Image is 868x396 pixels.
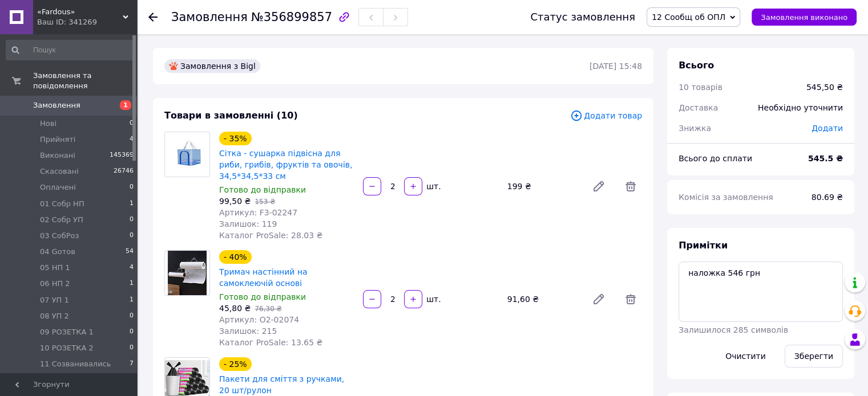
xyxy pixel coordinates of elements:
[130,343,134,353] span: 0
[33,100,80,111] span: Замовлення
[679,262,843,322] textarea: наложка 546 грн
[40,134,75,145] span: Прийняті
[652,13,725,22] span: 12 Сообщ об ОПЛ
[808,154,843,163] b: 545.5 ₴
[752,9,857,26] button: Замовлення виконано
[33,71,137,91] span: Замовлення та повідомлення
[6,40,135,60] input: Пошук
[590,62,642,71] time: [DATE] 15:48
[40,247,75,257] span: 04 Gотов
[219,132,252,145] div: - 35%
[40,263,70,273] span: 05 НП 1
[785,345,843,368] button: Зберегти
[130,231,134,241] span: 0
[40,327,94,337] span: 09 РОЗЕТКА 1
[806,81,843,93] div: 545,50 ₴
[40,295,69,305] span: 07 УП 1
[219,231,322,240] span: Каталог ProSale: 28.03 ₴
[255,198,275,206] span: 153 ₴
[40,150,75,161] span: Виконані
[423,181,442,192] div: шт.
[130,199,134,209] span: 1
[40,343,94,353] span: 10 РОЗЕТКА 2
[219,208,297,217] span: Артикул: F3-02247
[219,326,277,336] span: Залишок: 215
[40,215,83,225] span: 02 Cобр УП
[570,109,642,122] span: Додати товар
[219,197,251,206] span: 99,50 ₴
[679,240,728,251] span: Примітки
[679,154,752,163] span: Всього до сплати
[165,132,209,177] img: Сітка - сушарка підвісна для риби, грибів, фруктів та овочів, 34,5*34,5*33 см
[251,10,332,24] span: №356899857
[40,359,111,369] span: 11 Созванивались
[679,193,773,202] span: Комісія за замовлення
[423,293,442,305] div: шт.
[40,166,79,177] span: Скасовані
[679,124,711,133] span: Знижка
[130,134,134,145] span: 4
[219,267,308,288] a: Тримач настінний на самоклеючій основі
[812,193,843,202] span: 80.69 ₴
[812,124,843,133] span: Додати
[679,325,788,334] span: Залишилося 285 символів
[120,100,131,110] span: 1
[130,215,134,225] span: 0
[619,288,642,311] span: Видалити
[130,311,134,321] span: 0
[168,251,207,295] img: Тримач настінний на самоклеючій основі
[40,231,79,241] span: 03 CобРоз
[219,304,251,313] span: 45,80 ₴
[619,175,642,198] span: Видалити
[126,247,134,257] span: 54
[503,291,583,307] div: 91,60 ₴
[679,60,714,71] span: Всього
[40,182,76,193] span: Оплачені
[751,95,850,120] div: Необхідно уточнити
[114,166,134,177] span: 26746
[40,119,56,129] span: Нові
[130,119,134,129] span: 0
[130,327,134,337] span: 0
[37,17,137,27] div: Ваш ID: 341269
[219,357,252,371] div: - 25%
[40,311,69,321] span: 08 УП 2
[219,292,306,301] span: Готово до відправки
[587,288,610,311] a: Редагувати
[40,199,84,209] span: 01 Cобр НП
[110,150,134,161] span: 145369
[130,279,134,289] span: 1
[219,149,352,181] a: Сітка - сушарка підвісна для риби, грибів, фруктів та овочів, 34,5*34,5*33 см
[679,83,722,92] span: 10 товарів
[255,305,281,313] span: 76,30 ₴
[219,185,306,194] span: Готово до відправки
[148,11,158,23] div: Повернутися назад
[679,103,718,112] span: Доставка
[716,345,776,368] button: Очистити
[40,279,70,289] span: 06 НП 2
[219,219,277,228] span: Залишок: 119
[219,315,299,324] span: Артикул: O2-02074
[130,295,134,305] span: 1
[130,359,134,369] span: 7
[37,7,123,17] span: «Fardous»
[130,263,134,273] span: 4
[171,10,248,24] span: Замовлення
[164,110,298,121] span: Товари в замовленні (10)
[530,11,635,23] div: Статус замовлення
[503,178,583,194] div: 199 ₴
[219,338,322,347] span: Каталог ProSale: 13.65 ₴
[219,250,252,264] div: - 40%
[164,59,260,73] div: Замовлення з Bigl
[130,182,134,193] span: 0
[761,13,847,22] span: Замовлення виконано
[219,374,344,395] a: Пакети для сміття з ручками, 20 шт/рулон
[587,175,610,198] a: Редагувати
